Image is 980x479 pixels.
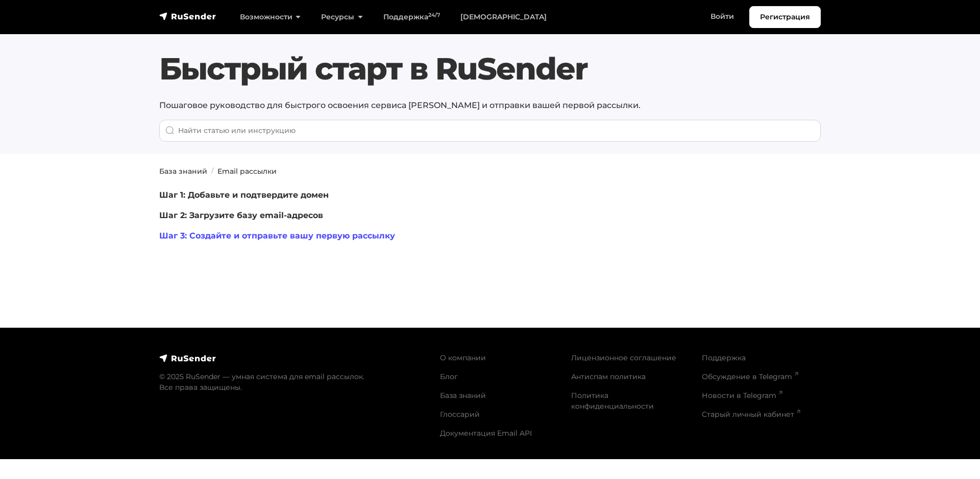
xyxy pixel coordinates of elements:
[159,231,395,241] a: Шаг 3: Создайте и отправьте вашу первую рассылку
[159,120,821,142] input: When autocomplete results are available use up and down arrows to review and enter to go to the d...
[311,7,373,28] a: Ресурсы
[159,353,216,363] img: RuSender
[450,7,557,28] a: [DEMOGRAPHIC_DATA]
[702,372,798,381] a: Обсуждение в Telegram
[702,353,746,362] a: Поддержка
[440,410,480,419] a: Глоссарий
[159,167,207,176] a: База знаний
[700,6,744,27] a: Войти
[159,50,821,87] h1: Быстрый старт в RuSender
[165,126,175,135] img: Поиск
[440,353,486,362] a: О компании
[159,11,216,21] img: RuSender
[571,353,676,362] a: Лицензионное соглашение
[230,7,311,28] a: Возможности
[159,210,323,220] a: Шаг 2: Загрузите базу email-адресов
[571,372,646,381] a: Антиспам политика
[373,7,450,28] a: Поддержка24/7
[571,391,654,411] a: Политика конфиденциальности
[702,410,800,419] a: Старый личный кабинет
[428,12,440,18] sup: 24/7
[749,6,821,28] a: Регистрация
[153,166,827,177] nav: breadcrumb
[159,371,428,393] p: © 2025 RuSender — умная система для email рассылок. Все права защищены.
[159,99,821,112] p: Пошаговое руководство для быстрого освоения сервиса [PERSON_NAME] и отправки вашей первой рассылки.
[440,391,486,400] a: База знаний
[217,167,277,176] a: Email рассылки
[702,391,782,400] a: Новости в Telegram
[159,190,329,200] a: Шаг 1: Добавьте и подтвердите домен
[440,429,532,438] a: Документация Email API
[440,372,458,381] a: Блог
